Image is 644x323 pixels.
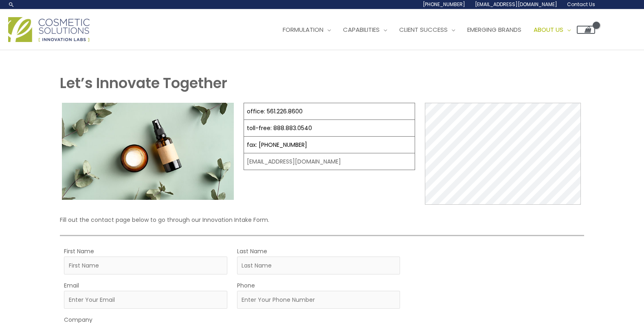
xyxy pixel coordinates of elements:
[475,1,557,8] span: [EMAIL_ADDRESS][DOMAIN_NAME]
[244,153,415,170] td: [EMAIL_ADDRESS][DOMAIN_NAME]
[528,18,577,42] a: About Us
[237,280,255,291] label: Phone
[247,124,312,132] a: toll-free: 888.883.0540
[270,18,595,42] nav: Site Navigation
[337,18,393,42] a: Capabilities
[247,141,307,149] a: fax: [PHONE_NUMBER]
[237,257,400,274] input: Last Name
[343,25,380,34] span: Capabilities
[8,17,90,42] img: Cosmetic Solutions Logo
[60,73,227,93] strong: Let’s Innovate Together
[8,1,15,8] a: Search icon link
[60,215,584,225] p: Fill out the contact page below to go through our Innovation Intake Form.
[534,25,563,34] span: About Us
[467,25,521,34] span: Emerging Brands
[64,257,227,274] input: First Name
[283,25,323,34] span: Formulation
[577,26,595,34] a: View Shopping Cart, empty
[461,18,528,42] a: Emerging Brands
[64,246,94,257] label: First Name
[237,246,267,257] label: Last Name
[64,291,227,309] input: Enter Your Email
[399,25,448,34] span: Client Success
[567,1,595,8] span: Contact Us
[64,280,79,291] label: Email
[277,18,337,42] a: Formulation
[393,18,461,42] a: Client Success
[237,291,400,309] input: Enter Your Phone Number
[62,103,233,199] img: Contact page image for private label skincare manufacturer Cosmetic solutions shows a skin care b...
[247,107,303,115] a: office: 561.226.8600
[423,1,465,8] span: [PHONE_NUMBER]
